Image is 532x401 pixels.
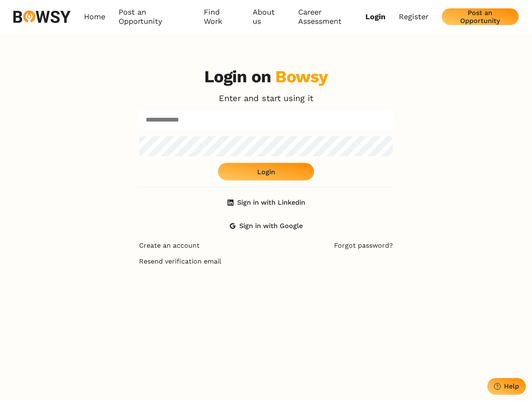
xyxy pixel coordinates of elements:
a: Login [365,12,385,21]
a: Home [84,8,105,26]
button: Help [487,378,526,395]
p: Enter and start using it [219,94,313,103]
div: Bowsy [275,67,328,86]
div: Help [504,382,519,390]
a: Career Assessment [298,8,365,26]
a: Register [399,12,428,21]
img: svg%3e [13,10,71,23]
button: Post an Opportunity [442,8,519,25]
div: Post an Opportunity [448,9,512,25]
h3: Login on [204,67,328,87]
